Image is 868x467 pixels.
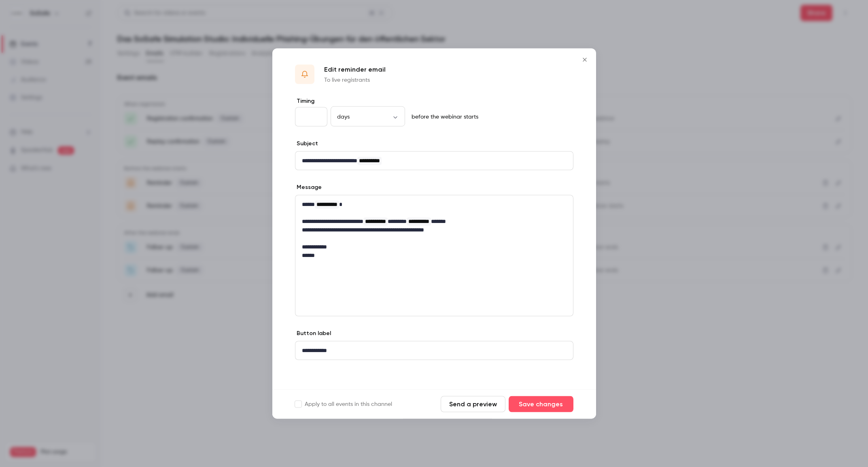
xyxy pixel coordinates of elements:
p: before the webinar starts [408,113,478,121]
div: days [331,113,405,121]
label: Button label [295,329,331,338]
button: Send a preview [441,396,505,412]
label: Apply to all events in this channel [295,400,392,408]
div: editor [295,152,573,170]
p: To live registrants [324,76,386,84]
label: Subject [295,140,318,148]
button: Close [577,52,593,68]
label: Message [295,183,322,191]
button: Save changes [509,396,573,412]
div: editor [295,342,573,360]
p: Edit reminder email [324,65,386,74]
div: editor [295,195,573,265]
label: Timing [295,97,573,105]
